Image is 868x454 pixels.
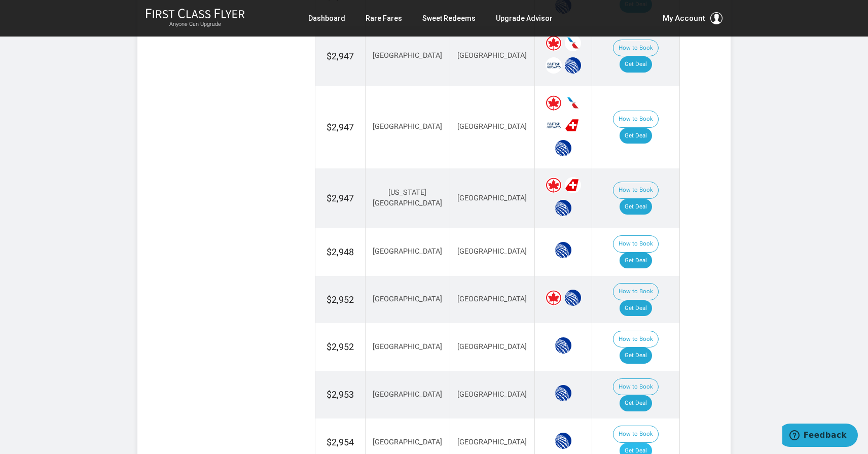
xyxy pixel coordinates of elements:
[373,295,442,303] span: [GEOGRAPHIC_DATA]
[146,8,245,19] img: First Class Flyer
[613,331,659,348] button: How to Book
[613,426,659,443] button: How to Book
[613,235,659,253] button: How to Book
[327,122,354,132] span: $2,947
[555,140,571,156] span: United
[327,389,354,400] span: $2,953
[422,9,476,27] a: Sweet Redeems
[327,193,354,203] span: $2,947
[457,438,527,446] span: [GEOGRAPHIC_DATA]
[565,57,581,74] span: United
[457,194,527,202] span: [GEOGRAPHIC_DATA]
[373,438,442,446] span: [GEOGRAPHIC_DATA]
[613,40,659,57] button: How to Book
[373,247,442,256] span: [GEOGRAPHIC_DATA]
[327,294,354,305] span: $2,952
[663,12,722,24] button: My Account
[565,95,581,111] span: American Airlines
[555,433,571,449] span: United
[620,300,652,317] a: Get Deal
[546,95,562,111] span: Air Canada
[613,182,659,199] button: How to Book
[620,253,652,269] a: Get Deal
[457,342,527,351] span: [GEOGRAPHIC_DATA]
[373,390,442,399] span: [GEOGRAPHIC_DATA]
[546,290,562,306] span: Air Canada
[620,128,652,144] a: Get Deal
[782,424,858,449] iframe: Opens a widget where you can find more information
[555,200,571,216] span: United
[146,21,245,28] small: Anyone Can Upgrade
[620,199,652,215] a: Get Deal
[373,342,442,351] span: [GEOGRAPHIC_DATA]
[457,390,527,399] span: [GEOGRAPHIC_DATA]
[546,35,562,51] span: Air Canada
[373,51,442,60] span: [GEOGRAPHIC_DATA]
[613,378,659,396] button: How to Book
[565,35,581,51] span: American Airlines
[613,283,659,300] button: How to Book
[146,8,245,28] a: First Class FlyerAnyone Can Upgrade
[373,122,442,131] span: [GEOGRAPHIC_DATA]
[555,337,571,354] span: United
[565,117,581,133] span: Swiss
[327,247,354,257] span: $2,948
[457,295,527,303] span: [GEOGRAPHIC_DATA]
[546,117,562,133] span: British Airways
[555,385,571,401] span: United
[613,111,659,128] button: How to Book
[496,9,553,27] a: Upgrade Advisor
[546,177,562,193] span: Air Canada
[620,56,652,73] a: Get Deal
[327,437,354,447] span: $2,954
[663,12,705,24] span: My Account
[555,242,571,258] span: United
[308,9,345,27] a: Dashboard
[457,122,527,131] span: [GEOGRAPHIC_DATA]
[620,347,652,364] a: Get Deal
[327,51,354,61] span: $2,947
[565,290,581,306] span: United
[620,395,652,411] a: Get Deal
[457,247,527,256] span: [GEOGRAPHIC_DATA]
[565,177,581,193] span: Swiss
[327,341,354,352] span: $2,952
[457,51,527,60] span: [GEOGRAPHIC_DATA]
[373,188,442,207] span: [US_STATE][GEOGRAPHIC_DATA]
[546,57,562,74] span: British Airways
[366,9,402,27] a: Rare Fares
